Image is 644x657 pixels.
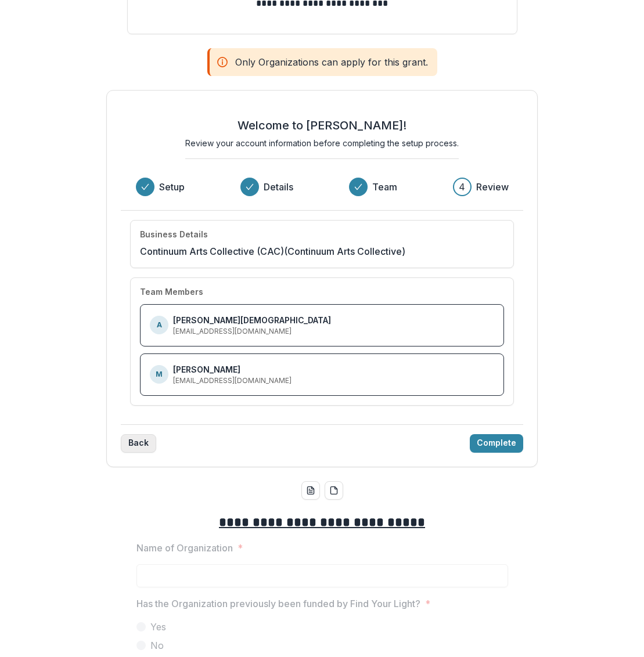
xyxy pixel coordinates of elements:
[301,481,320,500] button: word-download
[136,597,420,611] p: Has the Organization previously been funded by Find Your Light?
[173,314,331,326] p: [PERSON_NAME][DEMOGRAPHIC_DATA]
[140,287,203,297] h4: Team Members
[173,326,292,337] p: [EMAIL_ADDRESS][DOMAIN_NAME]
[136,541,233,555] p: Name of Organization
[470,434,523,453] button: Complete
[121,434,156,453] button: Back
[372,180,397,194] h3: Team
[140,244,405,258] p: Continuum Arts Collective (CAC) (Continuum Arts Collective)
[207,48,437,76] div: Only Organizations can apply for this grant.
[150,638,164,652] span: No
[185,137,459,149] p: Review your account information before completing the setup process.
[459,180,465,194] div: 4
[173,376,292,386] p: [EMAIL_ADDRESS][DOMAIN_NAME]
[325,481,343,500] button: pdf-download
[238,118,406,132] h2: Welcome to [PERSON_NAME]!
[136,178,509,196] div: Progress
[140,230,208,240] h4: Business Details
[156,369,163,380] p: M
[159,180,185,194] h3: Setup
[150,620,166,634] span: Yes
[476,180,509,194] h3: Review
[157,320,162,330] p: A
[264,180,293,194] h3: Details
[173,363,240,376] p: [PERSON_NAME]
